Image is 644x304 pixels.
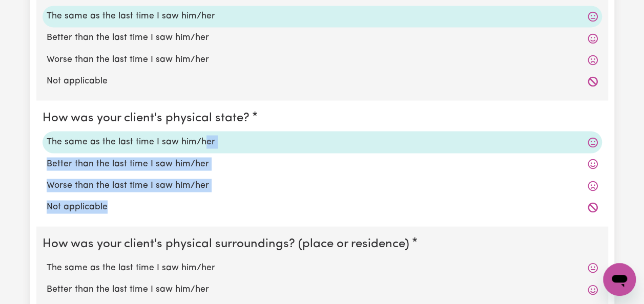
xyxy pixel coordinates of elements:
[47,135,598,148] label: The same as the last time I saw him/her
[47,200,598,213] label: Not applicable
[47,179,598,192] label: Worse than the last time I saw him/her
[603,263,636,296] iframe: Button to launch messaging window
[47,283,598,296] label: Better than the last time I saw him/her
[43,108,254,127] legend: How was your client's physical state?
[47,10,598,23] label: The same as the last time I saw him/her
[47,261,598,274] label: The same as the last time I saw him/her
[47,157,598,170] label: Better than the last time I saw him/her
[47,53,598,67] label: Worse than the last time I saw him/her
[43,234,413,253] legend: How was your client's physical surroundings? (place or residence)
[47,75,598,88] label: Not applicable
[47,31,598,45] label: Better than the last time I saw him/her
